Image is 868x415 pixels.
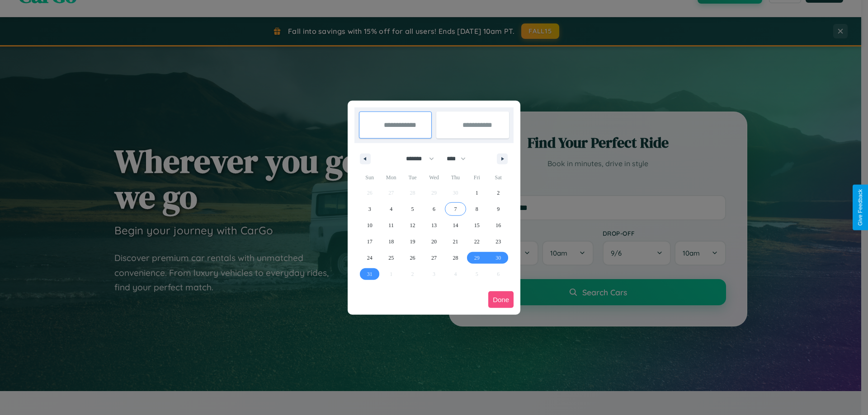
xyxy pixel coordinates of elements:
[367,250,373,266] span: 24
[495,233,501,250] span: 23
[488,250,509,266] button: 30
[466,170,487,185] span: Fri
[423,201,444,217] button: 6
[466,233,487,250] button: 22
[476,185,478,201] span: 1
[466,217,487,233] button: 15
[410,217,415,233] span: 12
[359,217,380,233] button: 10
[423,170,444,185] span: Wed
[431,217,437,233] span: 13
[402,233,423,250] button: 19
[488,291,514,308] button: Done
[410,250,415,266] span: 26
[423,233,444,250] button: 20
[445,217,466,233] button: 14
[402,217,423,233] button: 12
[474,233,480,250] span: 22
[380,217,401,233] button: 11
[474,250,480,266] span: 29
[380,201,401,217] button: 4
[445,170,466,185] span: Thu
[402,170,423,185] span: Tue
[445,233,466,250] button: 21
[359,266,380,282] button: 31
[411,201,414,217] span: 5
[474,217,480,233] span: 15
[388,250,394,266] span: 25
[497,185,500,201] span: 2
[466,201,487,217] button: 8
[390,201,392,217] span: 4
[402,250,423,266] button: 26
[359,170,380,185] span: Sun
[388,217,394,233] span: 11
[359,201,380,217] button: 3
[466,185,487,201] button: 1
[488,185,509,201] button: 2
[445,201,466,217] button: 7
[453,217,458,233] span: 14
[423,250,444,266] button: 27
[488,233,509,250] button: 23
[359,250,380,266] button: 24
[380,250,401,266] button: 25
[367,233,373,250] span: 17
[433,201,435,217] span: 6
[857,189,863,226] div: Give Feedback
[431,233,437,250] span: 20
[488,201,509,217] button: 9
[368,201,371,217] span: 3
[359,233,380,250] button: 17
[488,217,509,233] button: 16
[410,233,415,250] span: 19
[367,217,373,233] span: 10
[423,217,444,233] button: 13
[466,250,487,266] button: 29
[488,170,509,185] span: Sat
[445,250,466,266] button: 28
[497,201,500,217] span: 9
[388,233,394,250] span: 18
[495,250,501,266] span: 30
[495,217,501,233] span: 16
[476,201,478,217] span: 8
[380,170,401,185] span: Mon
[453,233,458,250] span: 21
[380,233,401,250] button: 18
[454,201,457,217] span: 7
[453,250,458,266] span: 28
[402,201,423,217] button: 5
[367,266,373,282] span: 31
[431,250,437,266] span: 27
